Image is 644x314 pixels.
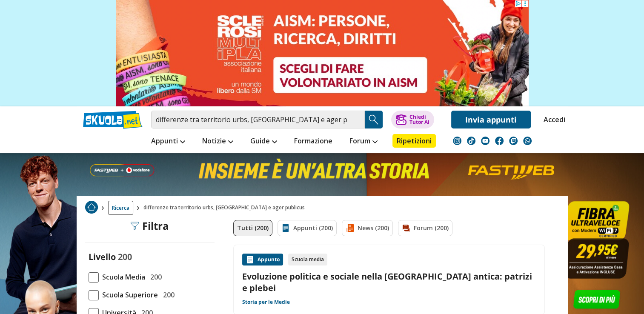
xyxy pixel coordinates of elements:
div: Scuola media [288,254,327,265]
a: Formazione [292,134,335,149]
img: twitch [509,137,518,145]
img: Cerca appunti, riassunti o versioni [367,113,380,126]
a: Ripetizioni [392,134,436,148]
span: 200 [160,289,175,300]
a: Accedi [544,111,561,128]
a: Storia per le Medie [242,299,290,305]
img: WhatsApp [523,137,532,145]
input: Cerca appunti, riassunti o versioni [151,111,365,128]
img: Home [85,201,98,214]
div: Filtra [130,220,169,232]
button: Search Button [365,111,383,128]
a: Forum (200) [398,220,452,236]
img: youtube [481,137,489,145]
div: Appunto [242,254,283,265]
a: Tutti (200) [233,220,272,236]
span: Scuola Media [99,271,145,283]
a: Ricerca [108,201,133,215]
a: Evoluzione politica e sociale nella [GEOGRAPHIC_DATA] antica: patrizi e plebei [242,271,536,294]
a: Appunti [149,134,187,149]
a: Home [85,201,98,215]
img: Forum filtro contenuto [402,224,410,232]
img: Appunti contenuto [246,255,254,264]
span: 200 [147,271,162,283]
img: Filtra filtri mobile [130,222,139,230]
label: Livello [89,251,116,263]
span: Scuola Superiore [99,289,158,300]
span: 200 [118,251,132,263]
span: differenze tra territorio urbs, [GEOGRAPHIC_DATA] e ager publicus [143,201,308,215]
img: facebook [495,137,504,145]
a: Invia appunti [451,111,531,128]
img: News filtro contenuto [346,224,354,232]
a: Guide [248,134,279,149]
img: instagram [453,137,461,145]
img: tiktok [467,137,475,145]
a: News (200) [342,220,393,236]
a: Appunti (200) [278,220,337,236]
img: Appunti filtro contenuto [281,224,290,232]
a: Forum [347,134,380,149]
button: ChiediTutor AI [391,111,434,128]
a: Notizie [200,134,235,149]
div: Chiedi Tutor AI [409,114,429,125]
